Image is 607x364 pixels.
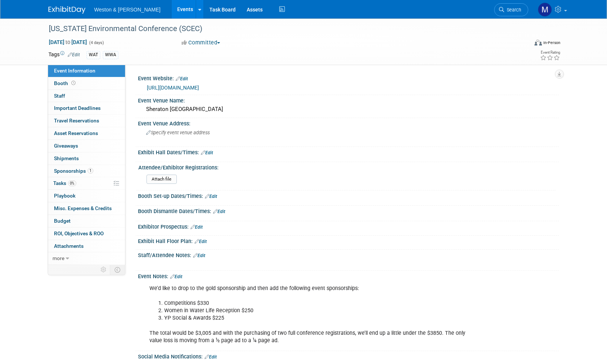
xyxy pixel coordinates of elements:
[538,3,552,17] img: Mary Ann Trujillo
[195,239,207,244] a: Edit
[48,65,125,77] a: Event Information
[54,168,93,174] span: Sponsorships
[138,95,559,104] div: Event Venue Name:
[201,150,213,155] a: Edit
[68,52,80,57] a: Edit
[138,191,559,200] div: Booth Set-up Dates/Times:
[54,155,79,161] span: Shipments
[144,281,478,348] div: We’d like to drop to the gold sponsorship and then add the following event sponsorships: The tota...
[53,255,64,261] span: more
[170,274,182,279] a: Edit
[54,130,98,136] span: Asset Reservations
[48,240,125,252] a: Attachments
[48,215,125,227] a: Budget
[54,80,77,86] span: Booth
[176,76,188,81] a: Edit
[164,300,473,307] li: Competitions $330
[138,162,556,171] div: Attendee/Exhibitor Registrations:
[97,265,110,274] td: Personalize Event Tab Strip
[205,354,217,360] a: Edit
[48,77,125,90] a: Booth
[164,307,473,314] li: Women in Water Life Reception $250
[144,104,553,115] div: Sheraton [GEOGRAPHIC_DATA]
[138,147,559,156] div: Exhibit Hall Dates/Times:
[54,205,112,211] span: Misc. Expenses & Credits
[54,118,99,124] span: Travel Reservations
[485,38,561,50] div: Event Format
[138,271,559,280] div: Event Notes:
[88,168,93,173] span: 1
[48,102,125,114] a: Important Deadlines
[48,51,80,59] td: Tags
[87,51,100,59] div: WAT
[138,118,559,127] div: Event Venue Address:
[138,351,559,361] div: Social Media Notifications:
[48,140,125,152] a: Giveaways
[48,202,125,215] a: Misc. Expenses & Credits
[193,253,205,258] a: Edit
[146,130,210,135] span: Specify event venue address
[48,90,125,102] a: Staff
[494,3,528,16] a: Search
[48,6,85,14] img: ExhibitDay
[147,85,199,91] a: [URL][DOMAIN_NAME]
[213,209,225,214] a: Edit
[48,152,125,165] a: Shipments
[46,22,517,36] div: [US_STATE] Environmental Conference (SCEC)
[48,252,125,264] a: more
[54,218,71,224] span: Budget
[205,194,217,199] a: Edit
[48,39,87,45] span: [DATE] [DATE]
[48,127,125,139] a: Asset Reservations
[94,7,161,13] span: Weston & [PERSON_NAME]
[48,165,125,177] a: Sponsorships1
[54,93,65,99] span: Staff
[70,80,77,86] span: Booth not reserved yet
[535,40,542,45] img: Format-Inperson.png
[540,51,560,54] div: Event Rating
[54,105,101,111] span: Important Deadlines
[54,230,104,236] span: ROI, Objectives & ROO
[48,190,125,202] a: Playbook
[543,40,560,45] div: In-Person
[54,243,84,249] span: Attachments
[68,181,76,186] span: 0%
[190,225,203,230] a: Edit
[138,250,559,259] div: Staff/Attendee Notes:
[54,68,95,74] span: Event Information
[54,193,75,199] span: Playbook
[138,206,559,215] div: Booth Dismantle Dates/Times:
[164,314,473,322] li: YP Social & Awards $225
[110,265,125,274] td: Toggle Event Tabs
[138,73,559,82] div: Event Website:
[504,7,521,13] span: Search
[64,39,71,45] span: to
[88,40,104,45] span: (4 days)
[179,39,223,47] button: Committed
[138,221,559,231] div: Exhibitor Prospectus:
[48,177,125,189] a: Tasks0%
[103,51,118,59] div: WWA
[48,227,125,240] a: ROI, Objectives & ROO
[48,115,125,127] a: Travel Reservations
[53,180,76,186] span: Tasks
[54,143,78,149] span: Giveaways
[138,236,559,245] div: Exhibit Hall Floor Plan:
